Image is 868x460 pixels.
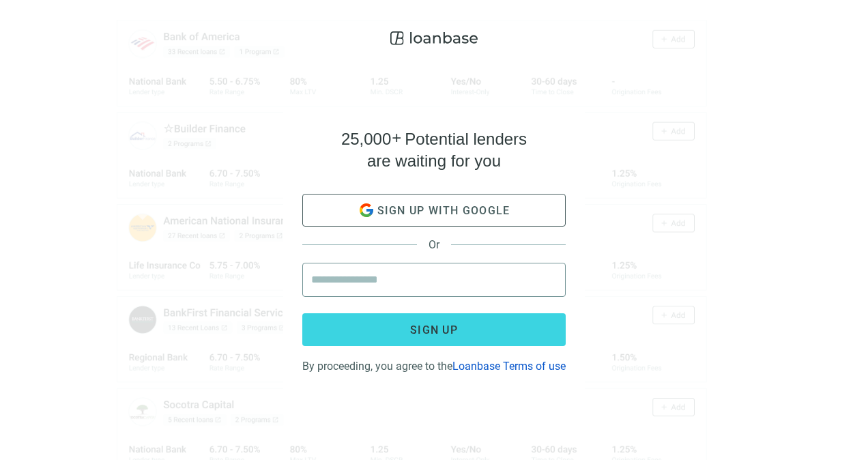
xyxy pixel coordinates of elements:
[341,130,391,148] span: 25,000
[410,324,458,336] span: Sign up
[417,238,451,251] span: Or
[377,204,510,217] span: Sign up with google
[392,128,401,147] span: +
[341,128,527,172] h4: Potential lenders are waiting for you
[302,194,566,227] button: Sign up with google
[302,313,566,346] button: Sign up
[452,360,566,373] a: Loanbase Terms of use
[302,357,566,373] div: By proceeding, you agree to the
